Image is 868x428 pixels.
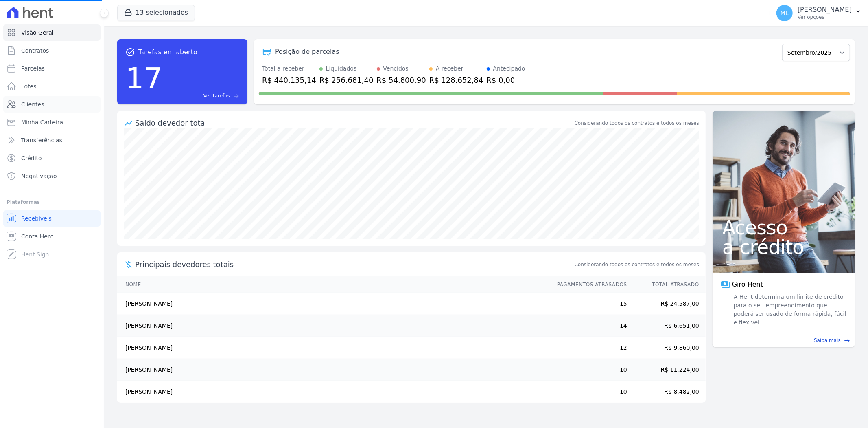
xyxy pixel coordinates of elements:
div: R$ 54.800,90 [377,75,426,86]
td: 15 [549,293,627,315]
div: Antecipado [493,64,525,73]
div: Vencidos [383,64,409,73]
button: ML [PERSON_NAME] Ver opções [770,2,868,24]
td: [PERSON_NAME] [117,293,549,315]
span: Principais devedores totais [135,259,573,270]
div: 17 [125,57,163,99]
span: Conta Hent [21,232,53,240]
div: R$ 256.681,40 [319,75,374,86]
div: R$ 440.135,14 [262,75,316,86]
span: Negativação [21,172,57,180]
div: Considerando todos os contratos e todos os meses [575,119,699,127]
span: Lotes [21,82,37,90]
span: Tarefas em aberto [138,47,197,57]
span: Contratos [21,46,49,55]
td: 12 [549,337,627,359]
span: Crédito [21,154,42,162]
div: Liquidados [326,64,357,73]
span: Visão Geral [21,29,54,37]
span: Giro Hent [732,280,763,289]
a: Conta Hent [3,228,101,245]
div: Saldo devedor total [135,117,573,128]
td: R$ 9.860,00 [627,337,706,359]
a: Ver tarefas east [166,92,239,99]
td: [PERSON_NAME] [117,381,549,403]
span: Saiba mais [814,337,841,344]
span: east [844,338,850,344]
div: R$ 0,00 [487,75,525,86]
p: [PERSON_NAME] [798,6,852,14]
td: [PERSON_NAME] [117,359,549,381]
a: Parcelas [3,60,101,77]
span: Considerando todos os contratos e todos os meses [575,261,699,268]
td: R$ 11.224,00 [627,359,706,381]
td: [PERSON_NAME] [117,337,549,359]
div: Plataformas [7,197,97,207]
td: 10 [549,359,627,381]
button: 13 selecionados [117,5,195,20]
div: A receber [436,64,464,73]
span: task_alt [125,47,135,57]
td: R$ 24.587,00 [627,293,706,315]
th: Total Atrasado [627,276,706,293]
a: Transferências [3,132,101,148]
span: a crédito [722,237,845,257]
div: Posição de parcelas [275,47,339,57]
td: [PERSON_NAME] [117,315,549,337]
a: Minha Carteira [3,114,101,130]
span: Parcelas [21,64,45,73]
th: Nome [117,276,549,293]
span: Recebíveis [21,214,52,223]
span: east [233,93,239,99]
th: Pagamentos Atrasados [549,276,627,293]
a: Negativação [3,168,101,184]
a: Visão Geral [3,24,101,41]
p: Ver opções [798,14,852,20]
a: Saiba mais east [717,337,850,344]
div: Total a receber [262,64,316,73]
span: Clientes [21,100,44,108]
span: A Hent determina um limite de crédito para o seu empreendimento que poderá ser usado de forma ráp... [732,293,847,327]
td: R$ 6.651,00 [627,315,706,337]
td: R$ 8.482,00 [627,381,706,403]
span: Minha Carteira [21,118,63,126]
a: Clientes [3,96,101,113]
span: Acesso [722,218,845,237]
td: 14 [549,315,627,337]
span: Transferências [21,136,62,144]
div: R$ 128.652,84 [429,75,483,86]
span: ML [781,10,789,16]
a: Lotes [3,78,101,95]
td: 10 [549,381,627,403]
span: Ver tarefas [203,92,230,99]
a: Recebíveis [3,210,101,227]
a: Contratos [3,42,101,59]
a: Crédito [3,150,101,166]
